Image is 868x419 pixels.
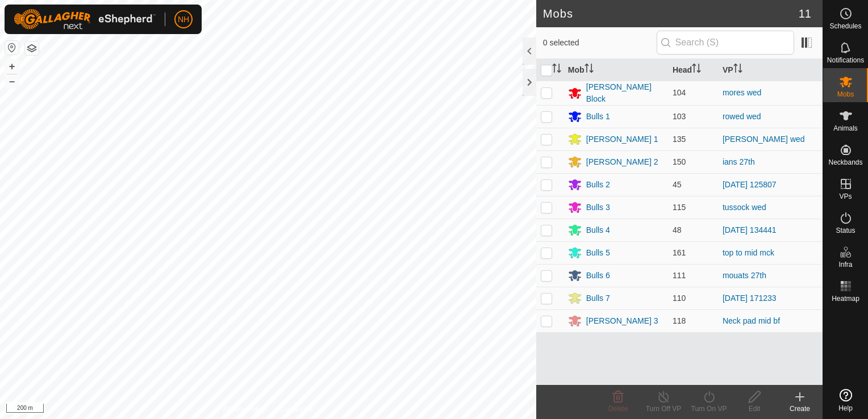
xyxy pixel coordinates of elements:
div: [PERSON_NAME] Block [586,81,663,105]
a: [DATE] 125807 [723,180,777,189]
span: Heatmap [832,295,859,302]
a: mouats 27th [723,271,766,280]
div: Bulls 4 [586,224,610,236]
span: 150 [673,157,686,166]
button: – [5,74,19,88]
span: Notifications [827,57,864,64]
span: 110 [673,294,686,303]
div: [PERSON_NAME] 3 [586,315,658,327]
div: Bulls 3 [586,202,610,213]
div: Bulls 6 [586,270,610,282]
div: Edit [732,404,777,414]
span: 161 [673,248,686,257]
span: 45 [673,180,682,189]
a: rowed wed [723,112,761,121]
div: Turn On VP [686,404,732,414]
a: Help [823,384,868,416]
span: 48 [673,225,682,234]
div: [PERSON_NAME] 2 [586,156,658,168]
p-sorticon: Activate to sort [585,65,594,74]
span: 118 [673,316,686,325]
span: NH [178,14,189,26]
p-sorticon: Activate to sort [733,65,742,74]
a: Privacy Policy [223,404,266,414]
span: Delete [608,405,628,413]
span: 11 [799,5,811,22]
span: Animals [833,125,858,132]
a: mores wed [723,88,761,97]
span: VPs [839,193,852,200]
div: [PERSON_NAME] 1 [586,133,658,145]
div: Bulls 5 [586,247,610,259]
a: tussock wed [723,203,766,212]
span: 103 [673,112,686,121]
span: 135 [673,135,686,144]
span: Mobs [837,91,854,98]
span: 104 [673,88,686,97]
button: Reset Map [5,41,19,55]
div: Bulls 1 [586,111,610,123]
span: Help [838,405,853,412]
div: Turn Off VP [641,404,686,414]
button: + [5,60,19,73]
span: Infra [838,261,852,268]
div: Create [777,404,823,414]
a: Neck pad mid bf [723,316,780,325]
a: Contact Us [279,404,313,414]
a: top to mid mck [723,248,774,257]
img: Gallagher Logo [14,9,156,30]
th: Head [668,59,718,81]
span: Schedules [829,23,861,30]
span: 0 selected [543,37,657,49]
span: 111 [673,271,686,280]
a: [DATE] 171233 [723,294,777,303]
span: Status [836,227,855,234]
a: [PERSON_NAME] wed [723,135,805,144]
a: ians 27th [723,157,755,166]
span: 115 [673,203,686,212]
div: Bulls 2 [586,179,610,191]
span: Neckbands [828,159,862,166]
p-sorticon: Activate to sort [692,65,701,74]
th: Mob [564,59,668,81]
div: Bulls 7 [586,292,610,304]
th: VP [718,59,823,81]
input: Search (S) [657,31,794,55]
button: Map Layers [25,41,39,55]
p-sorticon: Activate to sort [552,65,561,74]
h2: Mobs [543,7,799,20]
a: [DATE] 134441 [723,225,777,234]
